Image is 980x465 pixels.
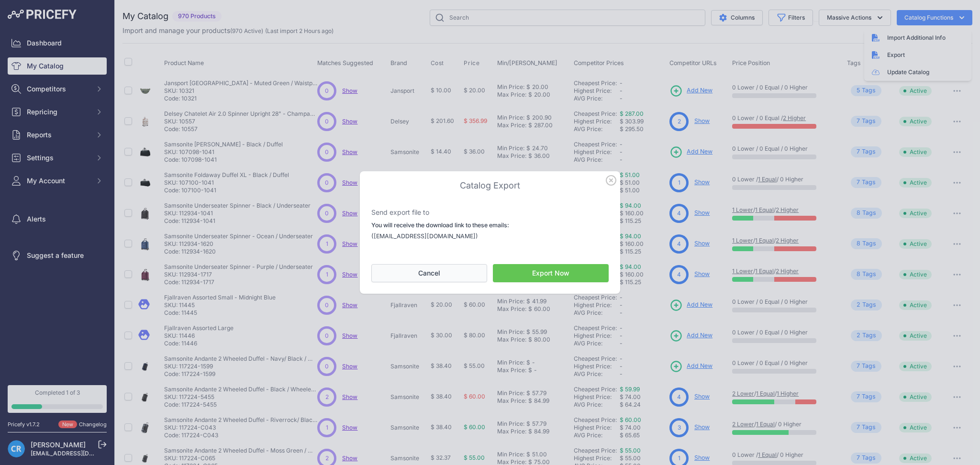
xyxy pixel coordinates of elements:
[371,208,429,216] span: Send export file to
[371,264,487,282] button: Cancel
[371,221,609,230] p: You will receive the download link to these emails:
[371,179,609,192] h3: Catalog Export
[493,264,609,282] button: Export Now
[371,232,609,241] p: ([EMAIL_ADDRESS][DOMAIN_NAME])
